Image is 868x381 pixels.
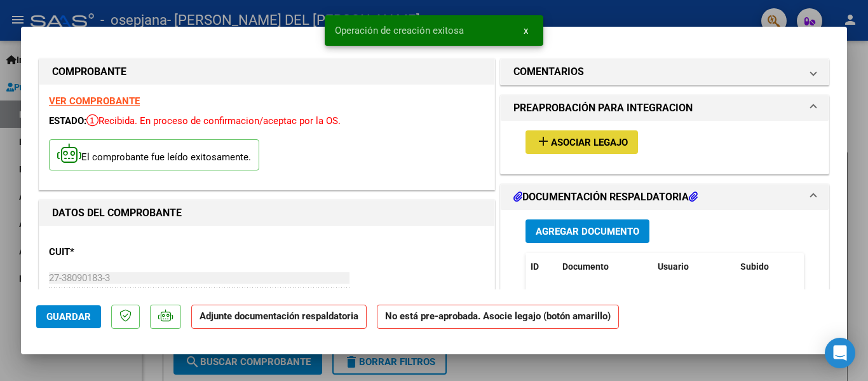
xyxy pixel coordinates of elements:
span: Agregar Documento [536,226,639,237]
span: Documento [562,261,609,272]
strong: DATOS DEL COMPROBANTE [52,207,182,219]
datatable-header-cell: Subido [735,253,799,281]
mat-expansion-panel-header: PREAPROBACIÓN PARA INTEGRACION [501,95,829,121]
mat-expansion-panel-header: DOCUMENTACIÓN RESPALDATORIA [501,184,829,210]
datatable-header-cell: Documento [557,253,653,281]
h1: PREAPROBACIÓN PARA INTEGRACION [513,100,693,116]
button: Agregar Documento [526,219,649,243]
span: Recibida. En proceso de confirmacion/aceptac por la OS. [86,115,341,127]
span: Guardar [46,311,91,322]
strong: COMPROBANTE [52,66,126,78]
mat-expansion-panel-header: COMENTARIOS [501,59,829,85]
h1: COMENTARIOS [513,64,584,80]
button: Asociar Legajo [526,130,638,154]
span: x [524,25,528,36]
strong: No está pre-aprobada. Asocie legajo (botón amarillo) [377,305,619,329]
h1: DOCUMENTACIÓN RESPALDATORIA [513,190,698,205]
datatable-header-cell: ID [526,253,557,281]
button: Guardar [36,305,101,328]
p: CUIT [49,245,180,260]
a: VER COMPROBANTE [49,95,140,107]
span: ESTADO: [49,115,86,127]
div: PREAPROBACIÓN PARA INTEGRACION [501,121,829,174]
span: Subido [740,261,769,272]
div: Open Intercom Messenger [825,338,855,368]
span: Asociar Legajo [551,137,628,148]
p: El comprobante fue leído exitosamente. [49,139,259,170]
datatable-header-cell: Usuario [653,253,735,281]
button: x [513,19,538,42]
datatable-header-cell: Acción [799,253,862,281]
span: ID [531,261,539,272]
span: Usuario [658,261,689,272]
mat-icon: add [536,134,551,149]
strong: Adjunte documentación respaldatoria [200,310,358,322]
span: Operación de creación exitosa [335,24,464,37]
